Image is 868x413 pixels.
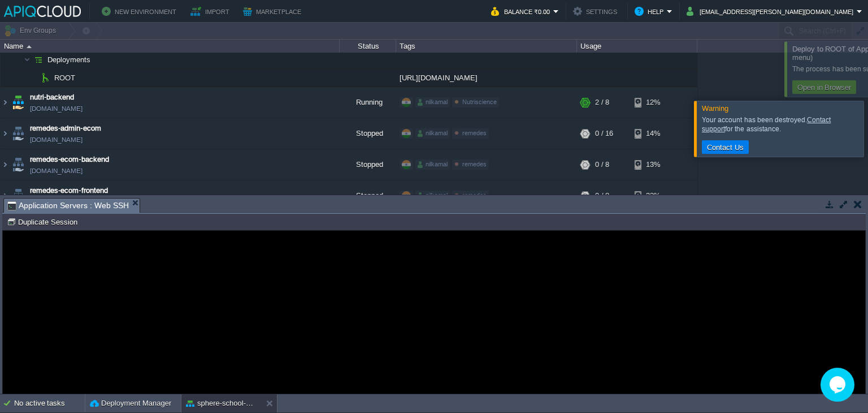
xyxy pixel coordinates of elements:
div: 0 / 16 [595,118,613,149]
div: 0 / 8 [595,180,609,211]
h1: Error [305,45,558,67]
div: Tags [397,40,576,53]
a: remedes-ecom-backend [30,154,109,165]
div: Usage [578,40,697,53]
div: Stopped [340,149,396,180]
span: remedes [462,130,487,136]
a: remedes-admin-ecom [30,123,101,134]
img: AMDAwAAAACH5BAEAAAAALAAAAAABAAEAAAICRAEAOw== [1,118,10,149]
iframe: chat widget [821,368,857,402]
span: remedes [462,161,487,167]
div: 2 / 8 [595,87,609,118]
span: Application Servers : Web SSH [7,199,129,213]
a: ROOT [53,73,77,83]
div: 12% [635,87,671,118]
button: Open in Browser [794,82,854,92]
img: AMDAwAAAACH5BAEAAAAALAAAAAABAAEAAAICRAEAOw== [31,69,37,87]
button: Import [190,5,233,18]
span: remedes [462,192,487,199]
a: [DOMAIN_NAME] [30,134,83,145]
span: Nutriscience [462,98,497,105]
img: AMDAwAAAACH5BAEAAAAALAAAAAABAAEAAAICRAEAOw== [1,180,10,211]
button: [EMAIL_ADDRESS][PERSON_NAME][DOMAIN_NAME] [687,5,857,18]
img: AMDAwAAAACH5BAEAAAAALAAAAAABAAEAAAICRAEAOw== [10,180,26,211]
img: AMDAwAAAACH5BAEAAAAALAAAAAABAAEAAAICRAEAOw== [10,87,26,118]
button: New Environment [102,5,180,18]
button: Deployment Manager [90,398,171,409]
div: nilkamal [415,160,450,170]
a: remedes-ecom-frontend [30,185,108,196]
button: Help [635,5,667,18]
a: [DOMAIN_NAME] [30,165,83,177]
a: [DOMAIN_NAME] [30,103,83,114]
button: Contact Us [704,142,747,152]
button: Marketplace [243,5,305,18]
div: Name [1,40,339,53]
div: nilkamal [415,191,450,201]
button: sphere-school-backend [186,398,257,409]
img: AMDAwAAAACH5BAEAAAAALAAAAAABAAEAAAICRAEAOw== [37,69,53,87]
p: An error has occurred and this action cannot be completed. If the problem persists, please notify... [305,76,558,110]
img: AMDAwAAAACH5BAEAAAAALAAAAAABAAEAAAICRAEAOw== [1,87,10,118]
div: [URL][DOMAIN_NAME] [396,69,577,87]
a: nutri-backend [30,92,74,103]
img: AMDAwAAAACH5BAEAAAAALAAAAAABAAEAAAICRAEAOw== [31,51,46,68]
div: Stopped [340,118,396,149]
div: No active tasks [14,394,85,412]
button: Balance ₹0.00 [491,5,553,18]
img: AMDAwAAAACH5BAEAAAAALAAAAAABAAEAAAICRAEAOw== [10,118,26,149]
div: 13% [635,149,671,180]
a: Deployments [46,55,92,64]
span: Warning [702,104,728,113]
div: Status [340,40,396,53]
div: Your account has been destroyed. for the assistance. [702,115,861,134]
div: 14% [635,118,671,149]
img: AMDAwAAAACH5BAEAAAAALAAAAAABAAEAAAICRAEAOw== [10,149,26,180]
img: AMDAwAAAACH5BAEAAAAALAAAAAABAAEAAAICRAEAOw== [27,45,32,48]
img: APIQCloud [4,6,81,17]
div: nilkamal [415,128,450,139]
div: 32% [635,180,671,211]
div: 0 / 8 [595,149,609,180]
button: Settings [573,5,620,18]
img: AMDAwAAAACH5BAEAAAAALAAAAAABAAEAAAICRAEAOw== [24,51,31,68]
div: Running [340,87,396,118]
button: Duplicate Session [7,217,81,227]
img: AMDAwAAAACH5BAEAAAAALAAAAAABAAEAAAICRAEAOw== [1,149,10,180]
div: Stopped [340,180,396,211]
div: nilkamal [415,97,450,107]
